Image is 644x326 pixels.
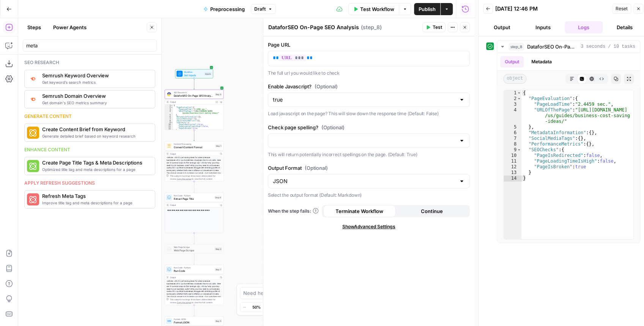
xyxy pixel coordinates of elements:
label: Check page spelling? [268,124,470,131]
div: 6 [165,116,173,118]
span: Terminate Workflow [335,207,383,215]
button: Power Agents [49,21,91,33]
input: JSON [273,177,456,185]
span: Set Inputs [184,73,203,77]
button: Reset [612,4,631,14]
div: 2 [165,107,173,108]
a: When the step fails: [268,208,319,215]
span: Optimized title tag and meta descriptions for a page [42,166,149,172]
p: Select the output format (Default: Markdown) [268,191,470,199]
span: Toggle code folding, rows 1 through 14 [517,90,521,96]
button: Test Workflow [348,3,399,15]
button: Draft [251,4,276,14]
div: Enhance content [24,146,155,153]
span: Web Page Scrape [174,246,213,249]
span: Copy the output [177,178,191,180]
span: Workflow [184,71,203,74]
span: Format JSON [174,318,213,321]
div: 3 [165,108,173,110]
g: Edge from start to step_8 [194,78,195,89]
div: Step 1 [215,144,222,147]
g: Edge from step_8 to step_1 [194,130,195,141]
div: 10 [165,124,173,125]
div: 12 [165,127,173,129]
div: 10 [504,153,521,158]
div: 12 [504,164,521,170]
div: WorkflowSet InputsInputs [165,69,224,78]
g: Edge from step_4 to step_2 [194,233,195,244]
span: Test [433,24,442,31]
div: 1 [165,105,173,107]
div: 3 [504,102,521,107]
div: 7 [504,136,521,141]
span: Continue [421,207,443,215]
span: Get domain's SEO metrics summary [42,100,149,106]
button: Steps [23,21,46,33]
div: Seo research [24,59,155,66]
span: Run Code · Python [174,194,213,197]
div: 7 [165,118,173,120]
g: Edge from step_2 to step_7 [194,253,195,264]
span: Web Page Scrape [174,248,213,252]
div: Web Page ScrapeWeb Page ScrapeStep 2 [165,244,224,254]
span: Get keyword’s search metrics [42,79,149,85]
div: This output is too large & has been abbreviated for review. to view the full content. [170,298,222,304]
span: (Optional) [305,164,328,172]
div: Step 5 [215,319,222,323]
span: Show Advanced Settings [342,223,395,230]
span: Copy the output [177,301,191,304]
div: 6 [504,130,521,136]
span: Semrush Domain Overview [42,92,149,100]
div: 9 [504,147,521,153]
span: Create Page Title Tags & Meta Descriptions [42,159,149,166]
div: 13 [504,170,521,176]
span: Content Processing [174,143,214,146]
button: Continue [396,205,468,217]
span: Semrush Keyword Overview [42,72,149,79]
span: Publish [419,5,436,13]
span: Toggle code folding, rows 2 through 5 [171,107,173,108]
button: Publish [414,3,440,15]
span: 3 seconds / 10 tasks [581,43,635,50]
div: SEO ResearchDataforSEO On-Page SEO AnalysisStep 8Output{ "PageEvaluation":{ "PageLoadTime":"2.445... [165,90,224,130]
label: Page URL [268,41,470,49]
span: Convert Content Format [174,145,214,149]
div: Generate content [24,113,155,120]
div: Apply refresh suggestions [24,180,155,187]
span: SEO Research [174,91,213,94]
span: Toggle code folding, rows 1 through 14 [171,105,173,107]
input: Search steps [26,42,153,49]
span: DataforSEO On-Page SEO Analysis [174,94,213,97]
span: (Optional) [321,124,345,131]
div: Step 7 [215,268,222,271]
span: Extract Page Title [174,197,213,201]
button: 3 seconds / 10 tasks [497,41,640,53]
div: Run Code · PythonRun CodeStep 7Output<article> <h1>12 cost saving ideas for under-pressure busine... [165,265,224,305]
p: This will return potentially incorrect spellings on the page. (Default: True) [268,151,470,158]
div: Output [170,100,213,103]
button: Preprocessing [199,3,249,15]
span: Toggle code folding, rows 9 through 13 [517,147,521,153]
div: 1 [504,90,521,96]
div: Step 4 [214,196,222,199]
div: 14 [504,176,521,181]
span: ( step_8 ) [361,24,382,31]
label: Output Format [268,164,470,172]
span: Run Code · Python [174,266,213,269]
div: Output [170,204,218,207]
input: true [273,96,456,103]
img: 4e4w6xi9sjogcjglmt5eorgxwtyu [29,96,37,102]
button: Output [483,21,521,33]
div: 4 [504,107,521,124]
span: Create Content Brief from Keyword [42,125,149,133]
span: Preprocessing [210,5,245,13]
div: Output [170,276,218,279]
span: Format JSON [174,320,213,324]
button: Output [500,56,524,67]
button: Logs [565,21,603,33]
textarea: DataforSEO On-Page SEO Analysis [268,24,359,31]
div: 5 [165,114,173,116]
span: Run Code [174,269,213,273]
div: 3 seconds / 10 tasks [497,53,640,243]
